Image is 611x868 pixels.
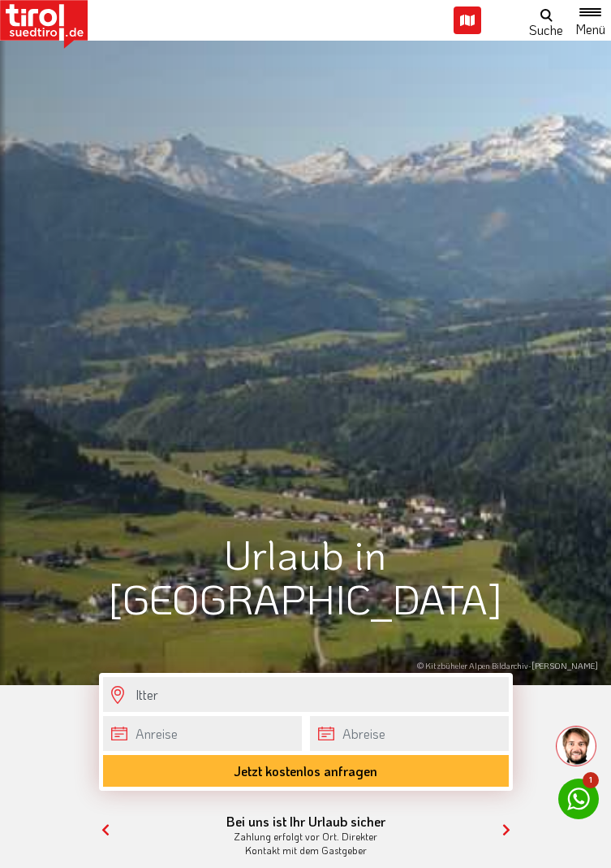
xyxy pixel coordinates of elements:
button: Jetzt kostenlos anfragen [103,755,509,787]
i: Karte öffnen [454,7,481,34]
span: 1 [583,772,599,788]
div: Zahlung erfolgt vor Ort. Direkter Kontakt mit dem Gastgeber [115,815,497,857]
input: Abreise [310,716,509,751]
img: frag-markus.png [556,726,596,766]
button: Previous [99,836,112,849]
h1: Urlaub in [GEOGRAPHIC_DATA] [99,532,513,621]
button: Next [500,836,513,849]
input: Anreise [103,716,302,751]
b: Bei uns ist Ihr Urlaub sicher [226,813,385,830]
button: Toggle navigation [570,5,611,36]
a: 1 [558,779,599,819]
input: Wo soll's hingehen? [103,677,509,712]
